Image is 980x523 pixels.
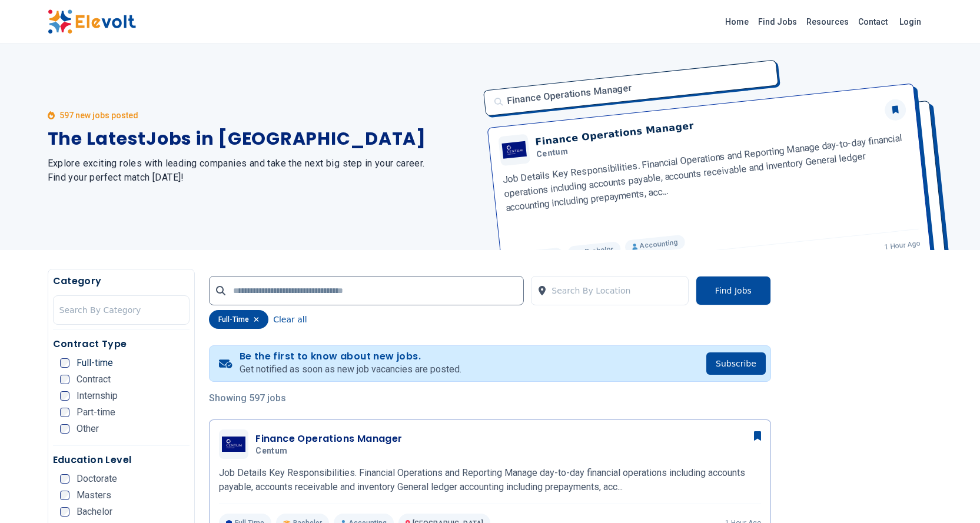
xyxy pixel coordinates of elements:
input: Contract [60,375,69,384]
img: Elevolt [48,9,136,34]
h1: The Latest Jobs in [GEOGRAPHIC_DATA] [48,128,476,149]
input: Doctorate [60,474,69,484]
img: Centum [222,437,245,452]
h4: Be the first to know about new jobs. [240,351,461,362]
span: Doctorate [77,474,117,484]
a: Login [892,10,928,34]
span: Other [77,424,99,434]
a: Find Jobs [753,12,802,31]
input: Full-time [60,358,69,368]
h2: Explore exciting roles with leading companies and take the next big step in your career. Find you... [48,156,476,185]
h5: Category [53,274,190,288]
input: Other [60,424,69,434]
a: Resources [802,12,853,31]
span: Part-time [77,408,115,417]
p: Job Details Key Responsibilities. Financial Operations and Reporting Manage day-to-day financial ... [219,466,761,494]
span: Contract [77,375,111,384]
h5: Education Level [53,453,190,467]
button: Subscribe [706,352,766,375]
input: Internship [60,391,69,401]
span: Centum [255,446,287,457]
iframe: Chat Widget [921,467,980,523]
input: Part-time [60,408,69,417]
span: Masters [77,491,111,500]
button: Find Jobs [696,276,771,305]
p: 597 new jobs posted [59,109,138,121]
h3: Finance Operations Manager [255,432,402,446]
span: Full-time [77,358,113,368]
div: full-time [209,310,268,329]
h5: Contract Type [53,337,190,351]
span: Internship [77,391,118,401]
input: Bachelor [60,507,69,517]
p: Showing 597 jobs [209,391,771,405]
input: Masters [60,491,69,500]
a: Contact [853,12,892,31]
span: Bachelor [77,507,112,517]
a: Home [720,12,753,31]
p: Get notified as soon as new job vacancies are posted. [240,362,461,377]
button: Clear all [273,310,307,329]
